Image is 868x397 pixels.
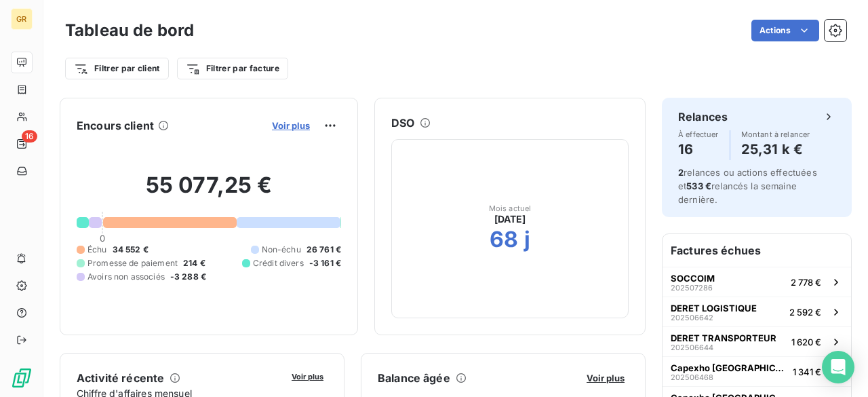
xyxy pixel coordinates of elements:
[583,372,629,384] button: Voir plus
[391,115,414,131] h6: DSO
[686,181,711,191] span: 533 €
[793,366,821,377] span: 1 341 €
[791,337,821,347] span: 1 620 €
[671,333,776,343] span: DERET TRANSPORTEUR
[671,273,715,284] span: SOCCOIM
[11,367,33,389] img: Logo LeanPay
[524,226,530,253] h2: j
[789,307,821,318] span: 2 592 €
[671,343,713,352] span: 202506644
[663,356,851,386] button: Capexho [GEOGRAPHIC_DATA]2025064681 341 €
[87,244,107,256] span: Échu
[65,18,194,43] h3: Tableau de bord
[489,204,532,212] span: Mois actuel
[183,257,205,269] span: 214 €
[87,257,178,269] span: Promesse de paiement
[741,130,810,138] span: Montant à relancer
[751,20,819,41] button: Actions
[791,277,821,288] span: 2 778 €
[253,257,304,269] span: Crédit divers
[262,244,301,256] span: Non-échu
[663,326,851,356] button: DERET TRANSPORTEUR2025066441 620 €
[671,284,713,292] span: 202507286
[663,297,851,326] button: DERET LOGISTIQUE2025066422 592 €
[65,58,169,79] button: Filtrer par client
[77,370,164,386] h6: Activité récente
[272,120,310,131] span: Voir plus
[490,226,518,253] h2: 68
[678,138,719,160] h4: 16
[587,373,625,383] span: Voir plus
[113,244,149,256] span: 34 552 €
[494,212,526,226] span: [DATE]
[671,362,787,373] span: Capexho [GEOGRAPHIC_DATA]
[378,370,450,386] h6: Balance âgée
[268,119,314,132] button: Voir plus
[177,58,288,79] button: Filtrer par facture
[678,109,728,125] h6: Relances
[288,370,328,382] button: Voir plus
[671,303,757,314] span: DERET LOGISTIQUE
[100,233,105,244] span: 0
[741,138,810,160] h4: 25,31 k €
[170,271,206,283] span: -3 288 €
[663,267,851,297] button: SOCCOIM2025072862 778 €
[77,172,341,212] h2: 55 077,25 €
[663,234,851,267] h6: Factures échues
[292,372,323,381] span: Voir plus
[22,130,37,143] span: 16
[678,167,817,205] span: relances ou actions effectuées et relancés la semaine dernière.
[11,8,33,30] div: GR
[309,257,341,269] span: -3 161 €
[671,314,713,322] span: 202506642
[671,373,713,381] span: 202506468
[77,117,154,134] h6: Encours client
[307,244,341,256] span: 26 761 €
[87,271,165,283] span: Avoirs non associés
[822,351,854,383] div: Open Intercom Messenger
[678,130,719,138] span: À effectuer
[678,167,684,178] span: 2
